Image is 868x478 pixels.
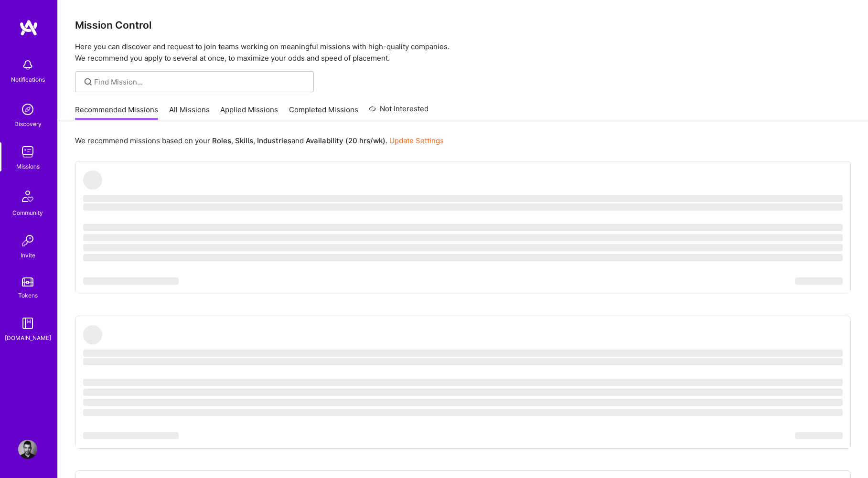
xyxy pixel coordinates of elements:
a: Update Settings [389,136,444,145]
p: Here you can discover and request to join teams working on meaningful missions with high-quality ... [75,41,851,64]
a: User Avatar [16,440,40,459]
div: Notifications [11,74,45,85]
input: Find Mission... [94,77,307,87]
div: Missions [16,161,40,171]
img: bell [18,55,37,74]
h3: Mission Control [75,19,851,31]
img: logo [19,19,38,36]
p: We recommend missions based on your , , and . [75,136,444,146]
b: Industries [257,136,291,145]
a: Completed Missions [289,105,358,120]
b: Skills [235,136,253,145]
img: tokens [22,277,33,287]
a: Not Interested [369,103,429,120]
div: Community [12,208,43,218]
img: Invite [18,231,37,250]
a: Recommended Missions [75,105,158,120]
a: Applied Missions [220,105,278,120]
div: Discovery [14,119,42,129]
b: Roles [212,136,231,145]
img: Community [16,185,39,208]
img: teamwork [18,142,37,161]
div: [DOMAIN_NAME] [5,333,51,343]
i: icon SearchGrey [83,76,94,87]
div: Tokens [18,290,38,300]
div: Invite [21,250,35,260]
img: guide book [18,314,37,333]
b: Availability (20 hrs/wk) [306,136,386,145]
img: discovery [18,100,37,119]
img: User Avatar [18,440,37,459]
a: All Missions [169,105,210,120]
